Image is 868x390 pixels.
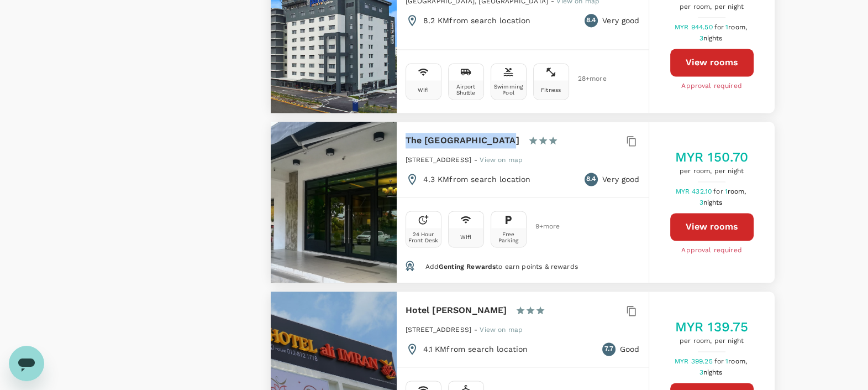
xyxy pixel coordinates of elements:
div: Fitness [541,87,561,93]
a: View on map [480,325,523,334]
p: 4.3 KM from search location [423,174,531,185]
span: for [713,188,724,195]
span: View on map [480,326,523,334]
div: Airport Shuttle [451,84,481,96]
div: Swimming Pool [493,84,524,96]
span: [STREET_ADDRESS] [406,156,471,164]
div: Free Parking [493,231,524,243]
span: 8.4 [586,174,596,185]
span: 3 [699,199,724,206]
span: - [474,326,480,334]
iframe: Button to launch messaging window [9,346,44,381]
span: [STREET_ADDRESS] [406,326,471,334]
p: 4.1 KM from search location [423,344,528,355]
span: room, [728,188,746,195]
span: 8.4 [586,15,596,26]
span: 7.7 [604,344,613,355]
span: Genting Rewards [439,263,496,271]
span: per room, per night [675,166,749,177]
span: 28 + more [578,75,595,82]
span: 3 [699,368,724,376]
span: View on map [480,156,523,164]
span: 3 [699,34,724,42]
span: room, [728,23,747,31]
h5: MYR 139.75 [675,318,749,336]
p: Very good [602,174,639,185]
span: 9 + more [535,223,552,230]
span: Add to earn points & rewards [425,263,577,271]
span: room, [728,357,747,365]
div: 24 Hour Front Desk [408,231,439,243]
span: nights [703,34,723,42]
span: 1 [725,23,749,31]
span: 1 [725,188,748,195]
span: - [474,156,480,164]
span: for [714,357,725,365]
span: per room, per night [675,2,749,13]
h6: Hotel [PERSON_NAME] [406,303,507,318]
p: Good [620,344,640,355]
span: MYR 399.25 [675,357,714,365]
div: Wifi [460,234,472,240]
span: 1 [725,357,749,365]
button: View rooms [670,49,754,76]
span: nights [703,368,723,376]
div: Wifi [418,87,429,93]
span: nights [703,199,723,206]
span: Approval required [681,245,742,256]
p: 8.2 KM from search location [423,15,531,26]
h6: The [GEOGRAPHIC_DATA] [406,133,519,148]
h5: MYR 150.70 [675,148,749,166]
span: MYR 432.10 [676,188,714,195]
span: MYR 944.50 [675,23,714,31]
span: for [714,23,725,31]
span: per room, per night [675,336,749,347]
button: View rooms [670,213,754,241]
a: View on map [480,155,523,164]
span: Approval required [681,81,742,92]
p: Very good [602,15,639,26]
